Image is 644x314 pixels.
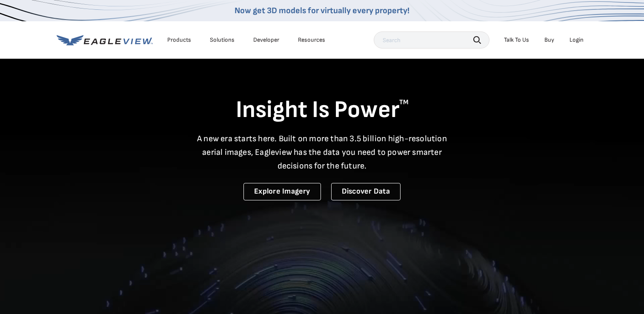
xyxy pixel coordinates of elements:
[243,183,321,200] a: Explore Imagery
[374,31,489,49] input: Search
[57,95,588,125] h1: Insight Is Power
[192,132,452,173] p: A new era starts here. Built on more than 3.5 billion high-resolution aerial images, Eagleview ha...
[167,36,191,44] div: Products
[504,36,529,44] div: Talk To Us
[253,36,279,44] a: Developer
[399,98,409,106] sup: TM
[570,36,584,44] div: Login
[544,36,554,44] a: Buy
[331,183,401,200] a: Discover Data
[235,6,409,16] a: Now get 3D models for virtually every property!
[298,36,325,44] div: Resources
[210,36,235,44] div: Solutions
